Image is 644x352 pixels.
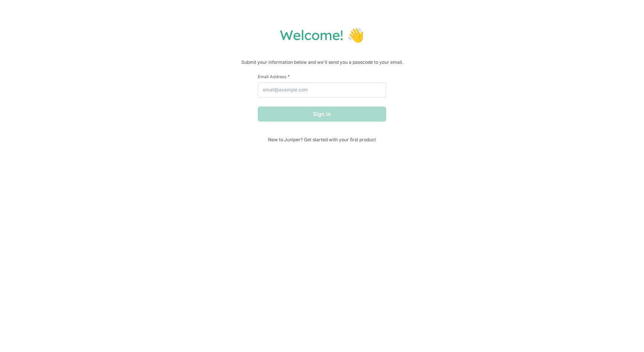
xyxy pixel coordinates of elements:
[258,74,386,79] label: Email Address
[8,59,636,66] p: Submit your information below and we'll send you a passcode to your email.
[258,137,386,142] span: New to Juniper? Get started with your first product
[8,26,636,43] h1: Welcome! 👋
[288,74,290,79] span: This field is required.
[258,82,386,97] input: email@example.com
